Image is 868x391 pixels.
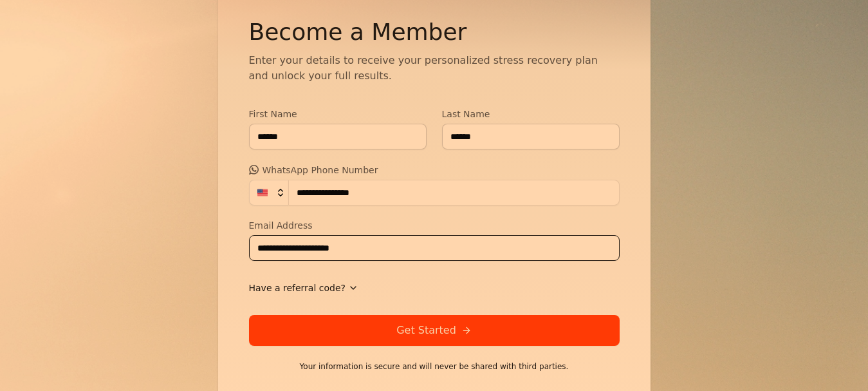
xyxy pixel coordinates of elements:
[249,53,620,84] p: Enter your details to receive your personalized stress recovery plan and unlock your full results.
[249,281,346,294] span: Have a referral code?
[249,165,620,175] label: WhatsApp Phone Number
[396,323,472,338] div: Get Started
[249,110,427,119] label: First Name
[249,315,620,346] button: Get Started
[442,110,620,119] label: Last Name
[249,361,620,372] p: Your information is secure and will never be shared with third parties.
[249,221,620,230] label: Email Address
[249,276,358,300] button: Have a referral code?
[249,19,620,45] h2: Become a Member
